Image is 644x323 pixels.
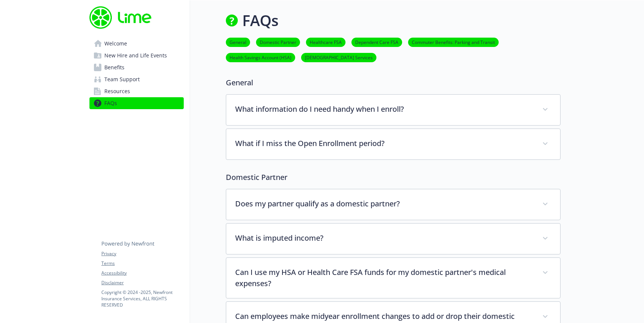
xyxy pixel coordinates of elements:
a: Resources [89,85,184,97]
span: Resources [104,85,130,97]
a: [DEMOGRAPHIC_DATA] Services [301,54,376,61]
a: Disclaimer [101,279,183,286]
a: Accessibility [101,270,183,276]
div: What information do I need handy when I enroll? [226,95,560,125]
a: Domestic Partner [256,38,300,45]
a: New Hire and Life Events [89,50,184,61]
p: Does my partner qualify as a domestic partner? [235,198,533,209]
span: New Hire and Life Events [104,50,167,61]
a: FAQs [89,97,184,109]
div: Can I use my HSA or Health Care FSA funds for my domestic partner's medical expenses? [226,258,560,298]
div: Does my partner qualify as a domestic partner? [226,189,560,220]
div: What if I miss the Open Enrollment period? [226,129,560,159]
a: Privacy [101,250,183,257]
a: Welcome [89,38,184,50]
span: Benefits [104,61,124,73]
p: What is imputed income? [235,232,533,244]
p: What information do I need handy when I enroll? [235,104,533,115]
h1: FAQs [242,9,278,32]
p: General [226,77,561,88]
a: Terms [101,260,183,267]
div: What is imputed income? [226,224,560,254]
p: Can I use my HSA or Health Care FSA funds for my domestic partner's medical expenses? [235,267,533,289]
p: Copyright © 2024 - 2025 , Newfront Insurance Services, ALL RIGHTS RESERVED [101,289,183,308]
a: Commuter Benefits: Parking and Transit [408,38,499,45]
a: General [226,38,250,45]
a: Benefits [89,61,184,73]
a: Health Savings Account (HSA) [226,54,295,61]
a: Dependent Care FSA [351,38,402,45]
p: What if I miss the Open Enrollment period? [235,138,533,149]
p: Domestic Partner [226,172,561,183]
a: Healthcare FSA [306,38,345,45]
span: Team Support [104,73,140,85]
span: FAQs [104,97,117,109]
a: Team Support [89,73,184,85]
span: Welcome [104,38,127,50]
